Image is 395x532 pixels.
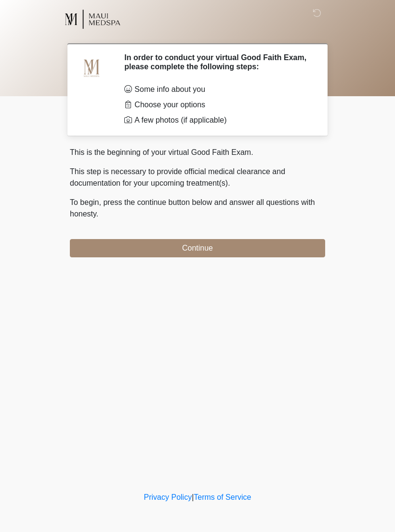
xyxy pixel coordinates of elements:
[124,53,311,71] h2: In order to conduct your virtual Good Faith Exam, please complete the following steps:
[70,197,325,220] p: To begin, press the continue button below and answer all questions with honesty.
[124,84,311,95] li: Some info about you
[144,493,192,501] a: Privacy Policy
[70,239,325,257] button: Continue
[124,99,311,111] li: Choose your options
[60,7,124,31] img: Maui MedSpa Logo
[194,493,251,501] a: Terms of Service
[77,53,106,82] img: Agent Avatar
[124,114,311,126] li: A few photos (if applicable)
[70,147,325,158] p: This is the beginning of your virtual Good Faith Exam.
[70,166,325,189] p: This step is necessary to provide official medical clearance and documentation for your upcoming ...
[192,493,194,501] a: |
